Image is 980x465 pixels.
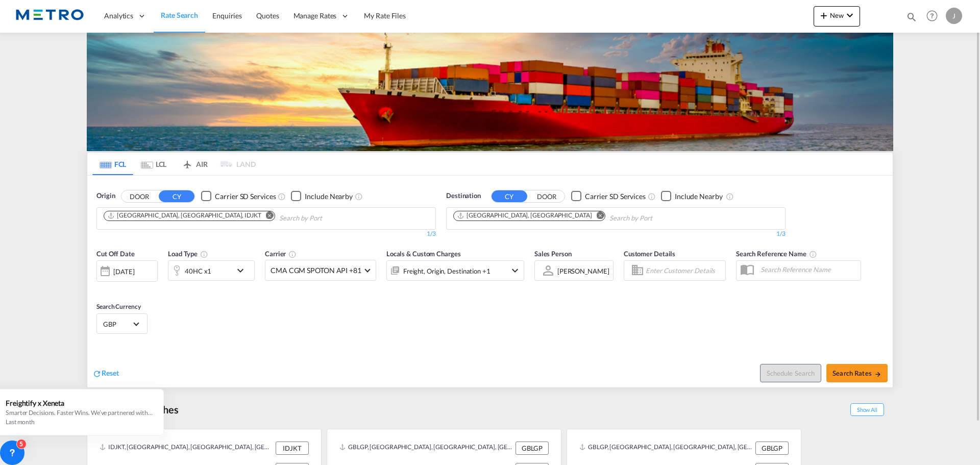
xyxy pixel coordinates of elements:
span: Sales Person [534,250,572,258]
button: Remove [590,211,605,222]
button: CY [159,190,194,202]
span: Carrier [265,250,297,258]
md-icon: Unchecked: Search for CY (Container Yard) services for all selected carriers.Checked : Search for... [648,192,656,201]
md-checkbox: Checkbox No Ink [291,191,353,202]
input: Chips input. [609,210,706,227]
md-icon: icon-chevron-down [234,264,252,277]
span: Customer Details [624,250,675,258]
span: Cut Off Date [96,250,135,258]
div: GBLGP [516,442,549,455]
div: icon-magnify [906,11,917,27]
div: icon-refreshReset [92,368,119,379]
img: LCL+%26+FCL+BACKGROUND.png [87,33,893,151]
span: Search Reference Name [736,250,817,258]
input: Chips input. [279,210,376,227]
md-icon: The selected Trucker/Carrierwill be displayed in the rate results If the rates are from another f... [288,250,297,258]
div: [PERSON_NAME] [557,267,609,275]
div: 1/3 [96,230,436,238]
span: Destination [446,191,481,201]
div: J [946,8,962,24]
md-icon: icon-airplane [181,158,193,166]
div: GBLGP, London Gateway Port, United Kingdom, GB & Ireland, Europe [339,442,513,455]
button: CY [492,190,527,202]
div: Jakarta, Java, IDJKT [107,211,261,220]
span: GBP [103,320,132,329]
md-pagination-wrapper: Use the left and right arrow keys to navigate between tabs [92,153,256,175]
div: Freight Origin Destination Factory Stuffingicon-chevron-down [386,260,524,281]
button: DOOR [529,190,565,202]
span: My Rate Files [364,11,406,20]
div: Include Nearby [305,191,353,202]
md-checkbox: Checkbox No Ink [201,191,276,202]
md-tab-item: AIR [174,153,215,175]
button: DOOR [121,190,157,202]
div: [DATE] [113,267,134,276]
span: CMA CGM SPOTON API +81 [271,265,361,276]
div: Include Nearby [675,191,723,202]
span: Analytics [104,11,133,21]
button: Note: By default Schedule search will only considerorigin ports, destination ports and cut off da... [760,364,821,382]
span: Search Rates [832,369,881,377]
md-tab-item: LCL [133,153,174,175]
span: Enquiries [212,11,242,20]
span: Quotes [256,11,279,20]
div: Carrier SD Services [585,191,646,202]
md-icon: icon-information-outline [200,250,208,258]
md-icon: icon-arrow-right [874,371,881,378]
md-checkbox: Checkbox No Ink [571,191,646,202]
md-icon: icon-plus 400-fg [818,9,830,21]
md-chips-wrap: Chips container. Use arrow keys to select chips. [102,208,380,227]
button: Search Ratesicon-arrow-right [826,364,888,382]
md-chips-wrap: Chips container. Use arrow keys to select chips. [452,208,710,227]
md-icon: Unchecked: Search for CY (Container Yard) services for all selected carriers.Checked : Search for... [278,192,286,201]
md-icon: icon-chevron-down [844,9,856,21]
md-select: Select Currency: £ GBPUnited Kingdom Pound [102,316,142,331]
div: 40HC x1icon-chevron-down [168,260,255,281]
md-icon: Unchecked: Ignores neighbouring ports when fetching rates.Checked : Includes neighbouring ports w... [726,192,734,201]
span: Load Type [168,250,208,258]
md-icon: icon-magnify [906,11,917,22]
span: New [818,11,856,19]
span: Origin [96,191,115,201]
div: OriginDOOR CY Checkbox No InkUnchecked: Search for CY (Container Yard) services for all selected ... [87,176,893,387]
span: Manage Rates [293,11,337,21]
md-tab-item: FCL [92,153,133,175]
span: Locals & Custom Charges [386,250,461,258]
div: London Gateway Port, GBLGP [457,211,592,220]
span: Reset [102,369,119,377]
input: Enter Customer Details [646,263,722,278]
div: Press delete to remove this chip. [457,211,594,220]
md-icon: Your search will be saved by the below given name [809,250,817,258]
md-icon: icon-chevron-down [509,264,521,277]
div: Freight Origin Destination Factory Stuffing [403,264,491,278]
div: 1/3 [446,230,786,238]
div: 40HC x1 [185,264,211,278]
div: GBLGP [755,442,789,455]
md-select: Sales Person: Jake Elliot [556,263,610,278]
div: IDJKT, Jakarta, Java, Indonesia, South East Asia, Asia Pacific [100,442,273,455]
img: 25181f208a6c11efa6aa1bf80d4cef53.png [15,5,84,28]
md-icon: icon-refresh [92,369,102,378]
md-icon: Unchecked: Ignores neighbouring ports when fetching rates.Checked : Includes neighbouring ports w... [355,192,363,201]
button: Remove [259,211,275,222]
div: Press delete to remove this chip. [107,211,263,220]
span: Show All [850,403,884,416]
div: IDJKT [276,442,309,455]
input: Search Reference Name [755,262,861,277]
div: [DATE] [96,260,158,282]
div: Carrier SD Services [215,191,276,202]
md-datepicker: Select [96,281,104,295]
span: Help [923,7,941,25]
div: GBLGP, London Gateway Port, United Kingdom, GB & Ireland, Europe [579,442,753,455]
span: Rate Search [161,11,198,19]
md-checkbox: Checkbox No Ink [661,191,723,202]
div: Help [923,7,946,26]
button: icon-plus 400-fgNewicon-chevron-down [814,6,860,27]
span: Search Currency [96,303,141,310]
